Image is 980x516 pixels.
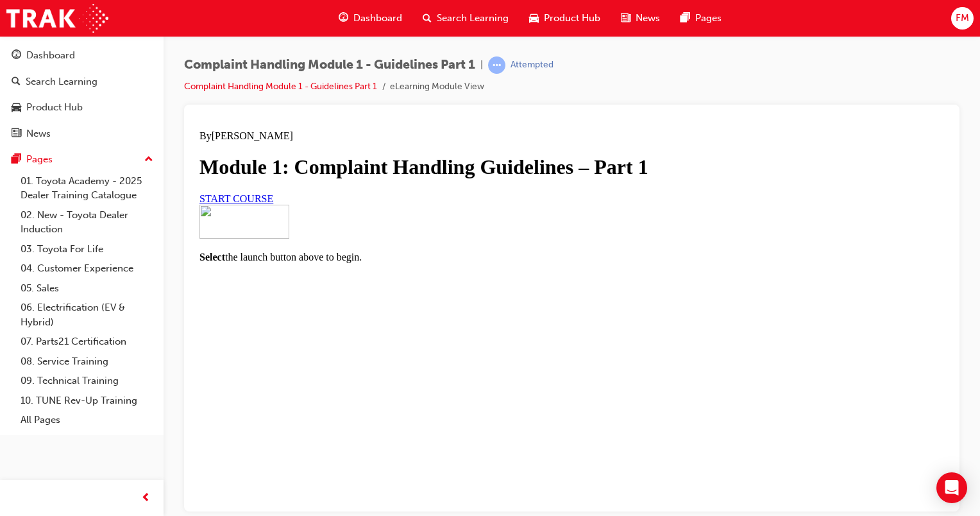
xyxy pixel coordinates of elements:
[390,80,484,94] li: eLearning Module View
[184,58,475,73] span: Complaint Handling Module 1 - Guidelines Part 1
[15,332,158,352] a: 07. Parts21 Certification
[437,11,509,26] span: Search Learning
[328,5,412,31] a: guage-iconDashboard
[12,50,21,62] span: guage-icon
[15,298,158,332] a: 06. Electrification (EV & Hybrid)
[26,48,75,63] div: Dashboard
[17,5,99,16] span: [PERSON_NAME]
[26,74,97,89] div: Search Learning
[15,410,158,430] a: All Pages
[636,11,660,26] span: News
[144,151,153,168] span: up-icon
[951,7,974,30] button: FM
[12,128,21,140] span: news-icon
[480,58,483,73] span: |
[5,5,17,16] span: By
[141,490,151,506] span: prev-icon
[956,11,969,26] span: FM
[339,10,348,26] span: guage-icon
[5,41,158,148] button: DashboardSearch LearningProduct HubNews
[15,352,158,372] a: 08. Service Training
[15,259,158,279] a: 04. Customer Experience
[26,126,51,141] div: News
[6,4,108,33] img: Trak
[353,11,402,26] span: Dashboard
[12,102,21,114] span: car-icon
[488,56,505,74] span: learningRecordVerb_ATTEMPT-icon
[519,5,611,31] a: car-iconProduct Hub
[5,70,158,94] a: Search Learning
[412,5,519,31] a: search-iconSearch Learning
[936,472,967,503] div: Open Intercom Messenger
[5,68,79,79] a: START COURSE
[423,10,432,26] span: search-icon
[695,11,722,26] span: Pages
[5,148,158,171] button: Pages
[26,100,83,115] div: Product Hub
[15,171,158,205] a: 01. Toyota Academy - 2025 Dealer Training Catalogue
[670,5,732,31] a: pages-iconPages
[15,239,158,259] a: 03. Toyota For Life
[611,5,670,31] a: news-iconNews
[184,81,377,92] a: Complaint Handling Module 1 - Guidelines Part 1
[680,10,690,26] span: pages-icon
[12,154,21,166] span: pages-icon
[15,371,158,391] a: 09. Technical Training
[15,279,158,298] a: 05. Sales
[12,76,21,88] span: search-icon
[5,126,750,138] p: the launch button above to begin.
[529,10,539,26] span: car-icon
[5,96,158,119] a: Product Hub
[621,10,630,26] span: news-icon
[511,59,553,71] div: Attempted
[26,152,53,167] div: Pages
[5,122,158,146] a: News
[15,391,158,411] a: 10. TUNE Rev-Up Training
[5,44,158,67] a: Dashboard
[5,30,750,54] h1: Module 1: Complaint Handling Guidelines – Part 1
[15,205,158,239] a: 02. New - Toyota Dealer Induction
[5,126,31,137] strong: Select
[544,11,600,26] span: Product Hub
